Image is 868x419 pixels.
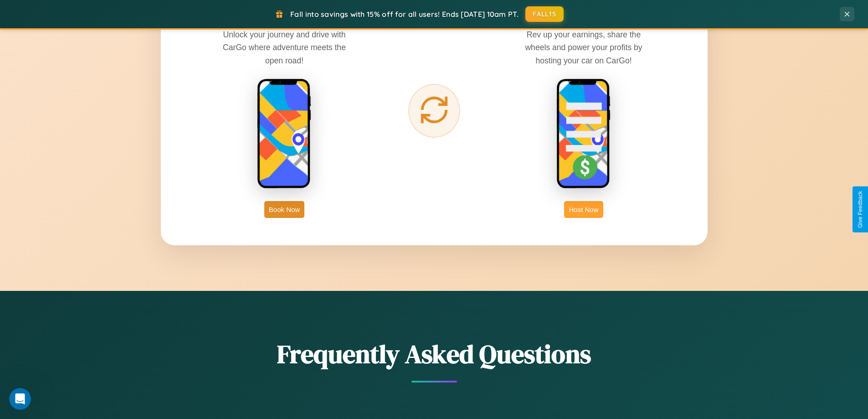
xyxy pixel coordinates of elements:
span: Fall into savings with 15% off for all users! Ends [DATE] 10am PT. [290,10,519,19]
img: host phone [556,78,611,190]
button: Book Now [264,201,304,218]
div: Give Feedback [857,191,863,228]
button: Host Now [564,201,603,218]
button: FALL15 [525,6,564,22]
p: Unlock your journey and drive with CarGo where adventure meets the open road! [216,28,353,67]
img: rent phone [257,78,312,190]
h2: Frequently Asked Questions [161,336,708,372]
p: Rev up your earnings, share the wheels and power your profits by hosting your car on CarGo! [515,28,652,67]
iframe: Intercom live chat [9,388,31,410]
